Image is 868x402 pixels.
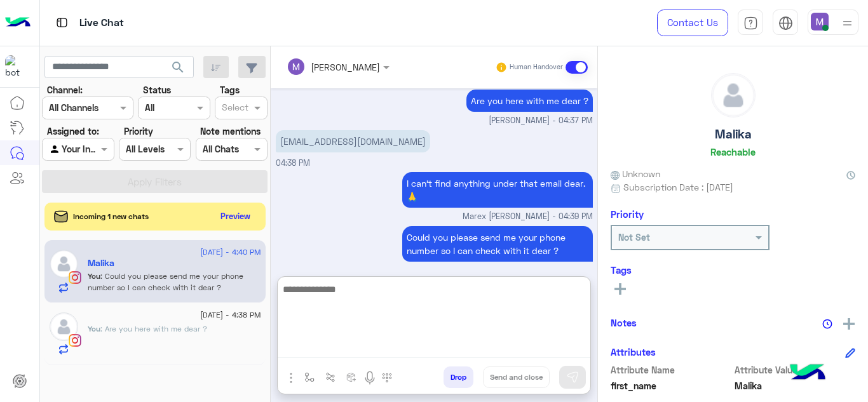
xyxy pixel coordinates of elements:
label: Priority [124,124,153,138]
button: Trigger scenario [320,366,341,387]
span: Marex [PERSON_NAME] - 04:39 PM [463,211,593,223]
img: tab [778,16,793,30]
span: Could you please send me your phone number so I can check with it dear ? [88,271,243,292]
img: defaultAdmin.png [712,74,755,117]
span: Malika [735,379,856,392]
img: hulul-logo.png [785,351,830,396]
img: select flow [304,372,315,382]
h5: Malika [88,258,114,269]
span: Attribute Value [735,363,856,377]
img: Instagram [69,334,81,347]
span: Subscription Date : [DATE] [623,180,733,194]
span: Incoming 1 new chats [73,211,149,222]
label: Assigned to: [47,124,99,138]
img: 317874714732967 [5,55,28,78]
img: defaultAdmin.png [50,312,78,341]
a: Contact Us [657,10,728,36]
h6: Priority [611,208,644,220]
h6: Tags [611,264,855,276]
p: 1/9/2025, 4:40 PM [402,226,593,262]
img: Logo [5,10,31,36]
img: send attachment [283,370,299,385]
a: tab [738,10,763,36]
h6: Attributes [611,346,656,358]
small: Human Handover [510,62,563,72]
button: create order [341,366,362,387]
label: Channel: [47,83,83,97]
button: search [163,56,194,83]
button: Apply Filters [42,170,268,193]
p: 1/9/2025, 4:38 PM [276,130,430,152]
p: 1/9/2025, 4:39 PM [402,172,593,208]
button: select flow [299,366,320,387]
span: You [88,324,100,333]
span: Attribute Name [611,363,732,377]
span: [DATE] - 4:38 PM [200,309,261,321]
span: [DATE] - 4:40 PM [200,246,261,258]
div: Select [220,100,248,117]
img: notes [822,319,832,329]
button: Send and close [483,366,550,388]
label: Tags [220,83,240,97]
button: Preview [215,207,256,225]
span: [PERSON_NAME] - 04:37 PM [489,115,593,127]
h5: Malika [715,127,752,142]
span: search [170,60,186,75]
img: profile [839,15,855,31]
h6: Notes [611,317,637,328]
h6: Reachable [710,146,756,157]
span: first_name [611,379,732,392]
label: Status [143,83,171,97]
span: You [88,271,100,281]
img: Trigger scenario [325,372,336,382]
img: tab [54,15,70,30]
img: defaultAdmin.png [50,250,78,278]
img: send voice note [362,370,377,385]
img: Instagram [69,271,81,284]
img: userImage [811,13,829,30]
img: tab [743,16,758,30]
img: send message [566,371,579,384]
img: make a call [382,373,392,383]
span: Are you here with me dear ? [100,324,207,333]
p: Live Chat [79,15,124,32]
span: Unknown [611,167,660,180]
span: 04:38 PM [276,158,310,168]
button: Drop [444,366,473,388]
img: create order [346,372,356,382]
p: 1/9/2025, 4:37 PM [466,90,593,112]
img: add [843,318,855,330]
label: Note mentions [200,124,261,138]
